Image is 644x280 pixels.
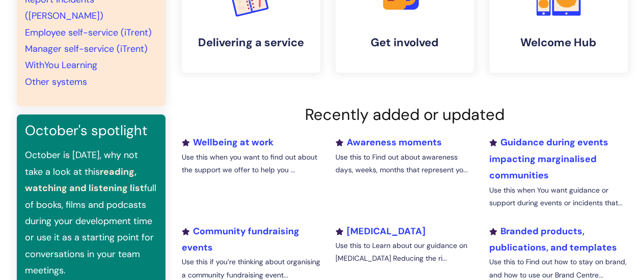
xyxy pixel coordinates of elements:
[335,136,441,148] a: Awareness moments
[25,122,157,139] h3: October's spotlight
[489,136,608,181] a: Guidance during events impacting marginalised communities
[344,36,466,49] h4: Get involved
[25,147,157,278] p: October is [DATE], why not take a look at this full of books, films and podcasts during your deve...
[190,36,312,49] h4: Delivering a service
[182,136,273,148] a: Wellbeing at work
[182,105,628,124] h2: Recently added or updated
[489,225,617,254] a: Branded products, publications, and templates
[182,151,320,176] p: Use this when you want to find out about the support we offer to help you ...
[335,239,473,265] p: Use this to Learn about our guidance on [MEDICAL_DATA] Reducing the ri...
[489,184,627,209] p: Use this when You want guidance or support during events or incidents that...
[25,26,152,39] a: Employee self-service (iTrent)
[497,36,620,49] h4: Welcome Hub
[335,151,473,176] p: Use this to Find out about awareness days, weeks, months that represent yo...
[25,76,87,88] a: Other systems
[335,225,425,237] a: [MEDICAL_DATA]
[182,225,299,254] a: Community fundraising events
[25,59,97,71] a: WithYou Learning
[25,43,148,55] a: Manager self-service (iTrent)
